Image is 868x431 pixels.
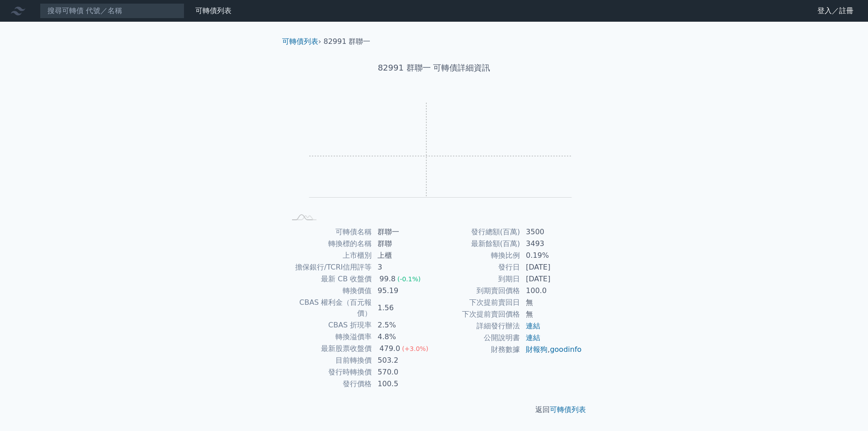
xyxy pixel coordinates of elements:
[377,274,397,284] div: 99.8
[520,285,582,297] td: 100.0
[526,333,540,342] a: 連結
[520,238,582,250] td: 3493
[434,332,520,344] td: 公開說明書
[195,6,231,15] a: 可轉債列表
[434,226,520,238] td: 發行總額(百萬)
[520,344,582,355] td: ,
[286,378,372,390] td: 發行價格
[434,320,520,332] td: 詳細發行辦法
[550,405,586,414] a: 可轉債列表
[372,261,434,273] td: 3
[372,331,434,343] td: 4.8%
[372,250,434,261] td: 上櫃
[397,275,421,283] span: (-0.1%)
[301,103,572,211] g: Chart
[372,226,434,238] td: 群聯一
[286,238,372,250] td: 轉換標的名稱
[434,273,520,285] td: 到期日
[286,366,372,378] td: 發行時轉換價
[520,250,582,261] td: 0.19%
[286,331,372,343] td: 轉換溢價率
[526,322,540,330] a: 連結
[275,404,593,415] p: 返回
[550,345,581,354] a: goodinfo
[434,344,520,355] td: 財務數據
[286,319,372,331] td: CBAS 折現率
[810,4,861,18] a: 登入／註冊
[286,355,372,366] td: 目前轉換價
[372,297,434,319] td: 1.56
[520,308,582,320] td: 無
[372,366,434,378] td: 570.0
[520,261,582,273] td: [DATE]
[286,250,372,261] td: 上市櫃別
[286,285,372,297] td: 轉換價值
[434,308,520,320] td: 下次提前賣回價格
[282,37,318,46] a: 可轉債列表
[402,345,428,352] span: (+3.0%)
[286,226,372,238] td: 可轉債名稱
[372,238,434,250] td: 群聯
[324,36,371,47] li: 82991 群聯一
[286,273,372,285] td: 最新 CB 收盤價
[434,250,520,261] td: 轉換比例
[275,62,593,74] h1: 82991 群聯一 可轉債詳細資訊
[520,297,582,308] td: 無
[434,285,520,297] td: 到期賣回價格
[526,345,547,354] a: 財報狗
[520,226,582,238] td: 3500
[286,297,372,319] td: CBAS 權利金（百元報價）
[372,285,434,297] td: 95.19
[286,261,372,273] td: 擔保銀行/TCRI信用評等
[377,343,402,354] div: 479.0
[520,273,582,285] td: [DATE]
[372,355,434,366] td: 503.2
[434,238,520,250] td: 最新餘額(百萬)
[372,319,434,331] td: 2.5%
[372,378,434,390] td: 100.5
[282,36,321,47] li: ›
[40,3,184,19] input: 搜尋可轉債 代號／名稱
[434,261,520,273] td: 發行日
[434,297,520,308] td: 下次提前賣回日
[286,343,372,355] td: 最新股票收盤價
